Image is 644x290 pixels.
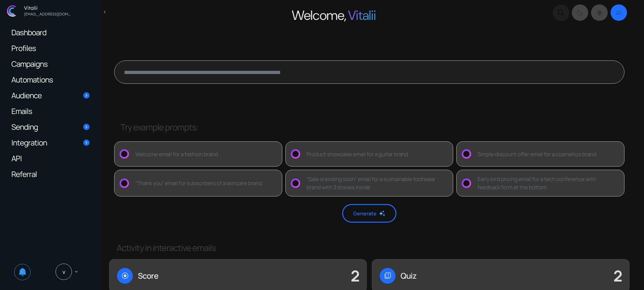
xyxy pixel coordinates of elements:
span: 2 [613,265,622,286]
span: V [56,264,72,280]
h3: Activity in interactive emails [113,242,638,253]
a: Dashboard [5,25,96,40]
label: Quiz [401,270,416,282]
span: Profiles [11,45,36,51]
span: Emails [11,108,32,114]
span: keyboard_arrow_down [73,269,79,275]
button: Generate [342,204,396,223]
div: Product showcase email for a guitar brand [307,150,408,158]
a: V keyboard_arrow_down [49,259,86,284]
span: Audience [11,92,42,99]
span: Campaigns [11,60,48,67]
span: Welcome, [292,7,346,24]
a: Emails [5,103,96,119]
div: vitalijgladkij@gmail.com [22,10,73,16]
div: Simple discount offer email for a cosmetics brand [477,150,596,158]
a: Integration [5,135,96,150]
a: Vitalii [EMAIL_ADDRESS][DOMAIN_NAME] [3,3,98,19]
a: Audience [5,88,96,103]
span: stars [117,268,133,284]
div: “Sale is ending soon” email for a sustainable footwear brand with 3 stories inside [307,175,448,191]
div: Early bird pricing email for a tech conference with feedback form at the bottom [477,175,619,191]
span: Sending [11,123,38,130]
span: Automations [11,76,53,83]
div: “Thank you” email for subscribers of a skincare brand [135,179,262,187]
div: Dark mode switcher [571,3,628,22]
span: quiz [380,268,395,284]
span: 2 [351,265,359,286]
span: Dashboard [11,29,46,36]
a: Referral [5,166,96,182]
a: Profiles [5,40,96,56]
span: Referral [11,171,37,177]
div: Try example prompts: [120,121,624,134]
span: Vitalii [348,7,376,24]
div: Vitalii [22,5,73,10]
span: API [11,155,22,162]
a: API [5,151,96,166]
a: Campaigns [5,56,96,71]
label: Score [138,270,158,282]
a: Automations [5,72,96,87]
a: Sending [5,119,96,134]
span: Integration [11,139,47,146]
div: Welcome email for a fashion brand [135,150,218,158]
